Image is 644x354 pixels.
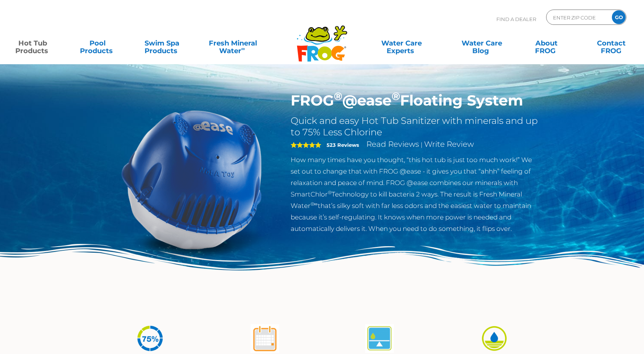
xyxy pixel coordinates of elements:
[250,324,279,353] img: atease-icon-shock-once
[293,15,351,62] img: Frog Products Logo
[424,140,474,149] a: Write Review
[291,92,540,109] h1: FROG @ease Floating System
[72,36,123,51] a: PoolProducts
[421,141,423,148] span: |
[328,190,332,195] sup: ®
[612,10,626,24] input: GO
[334,89,342,103] sup: ®
[457,36,507,51] a: Water CareBlog
[8,36,58,51] a: Hot TubProducts
[586,36,636,51] a: ContactFROG
[366,140,419,149] a: Read Reviews
[104,92,279,267] img: hot-tub-product-atease-system.png
[136,324,164,353] img: icon-atease-75percent-less
[327,142,359,148] strong: 523 Reviews
[496,10,536,29] p: Find A Dealer
[202,36,264,51] a: Fresh MineralWater∞
[311,201,318,207] sup: ®∞
[361,36,442,51] a: Water CareExperts
[137,36,187,51] a: Swim SpaProducts
[291,115,540,138] h2: Quick and easy Hot Tub Sanitizer with minerals and up to 75% Less Chlorine
[241,45,245,52] sup: ∞
[392,89,400,103] sup: ®
[521,36,572,51] a: AboutFROG
[291,142,321,148] span: 5
[480,324,509,353] img: icon-atease-easy-on
[291,154,540,234] p: How many times have you thought, “this hot tub is just too much work!” We set out to change that ...
[365,324,394,353] img: atease-icon-self-regulates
